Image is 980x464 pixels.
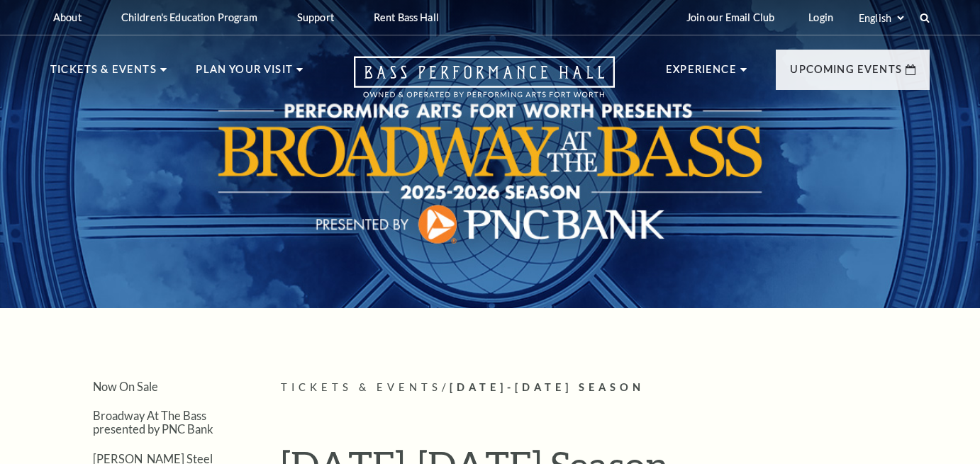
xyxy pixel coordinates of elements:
a: Broadway At The Bass presented by PNC Bank [93,409,213,436]
p: / [281,379,930,397]
p: About [53,11,82,23]
span: Tickets & Events [281,381,442,393]
p: Support [297,11,334,23]
p: Rent Bass Hall [374,11,439,23]
a: Now On Sale [93,380,158,393]
p: Plan Your Visit [196,61,293,86]
p: Upcoming Events [790,61,902,86]
p: Experience [666,61,737,86]
p: Tickets & Events [50,61,157,86]
select: Select: [856,11,906,25]
p: Children's Education Program [121,11,257,23]
span: [DATE]-[DATE] Season [450,381,645,393]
